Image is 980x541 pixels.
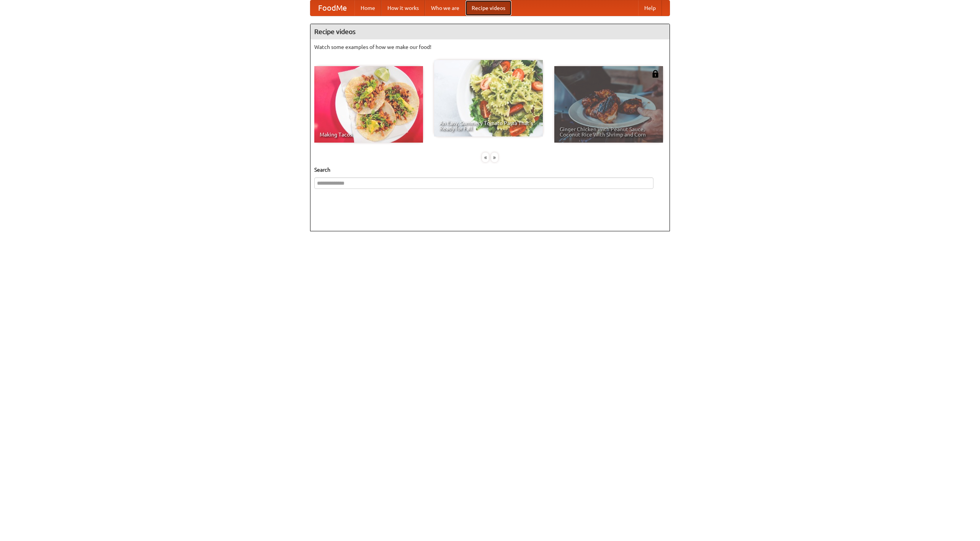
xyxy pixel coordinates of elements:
a: Home [354,0,381,16]
h4: Recipe videos [310,24,670,39]
div: « [482,153,489,162]
a: Who we are [425,0,465,16]
p: Watch some examples of how we make our food! [314,43,666,51]
span: An Easy, Summery Tomato Pasta That's Ready for Fall [439,120,537,131]
a: How it works [381,0,425,16]
a: Help [638,0,662,16]
h5: Search [314,166,666,174]
a: Recipe videos [465,0,511,16]
img: 483408.png [652,70,659,78]
div: » [491,153,498,162]
a: Making Tacos [314,66,423,143]
span: Making Tacos [320,132,418,137]
a: FoodMe [310,0,354,16]
a: An Easy, Summery Tomato Pasta That's Ready for Fall [434,60,543,136]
